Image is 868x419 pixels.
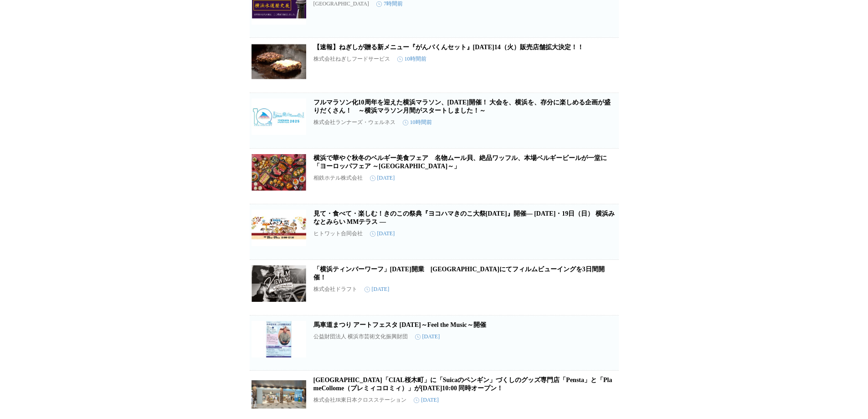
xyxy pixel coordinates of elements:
[252,265,306,302] img: 「横浜ティンバーワーフ」2025年10月17日（金）開業 臨港パークにてフィルムビューイングを3日間開催！
[313,230,363,238] p: ヒトワット合同会社
[313,44,584,51] a: 【速報】ねぎしが贈る新メニュー『がんバくんセット』[DATE]14（火）販売店舗拡大決定！！
[252,210,306,246] img: 見て・食べて・楽しむ！きのこの祭典『ヨコハマきのこ大祭2025』開催― 10月18日（土）・19日（日） 横浜みなとみらい MMテラス ―
[313,210,615,225] a: 見て・食べて・楽しむ！きのこの祭典『ヨコハマきのこ大祭[DATE]』開催― [DATE]・19日（日） 横浜みなとみらい MMテラス ―
[313,155,613,170] a: 横浜で華やぐ秋冬のベルギー美食フェア 名物ムール貝、絶品ワッフル、本場ベルギービールが一堂に 「ヨーロッパフェア ～[GEOGRAPHIC_DATA]～」
[313,377,612,392] a: [GEOGRAPHIC_DATA]「CIAL桜木町」に「Suicaのペンギン」づくしのグッズ専門店「Pensta」と「PlameCollome（プレミィコロミィ）」が[DATE]10:00 同時...
[313,321,486,328] a: 馬車道まつり アートフェスタ [DATE]～Feel the Music～開催
[313,266,605,281] a: 「横浜ティンバーワーフ」[DATE]開業 [GEOGRAPHIC_DATA]にてフィルムビューイングを3日間開催！
[313,174,363,182] p: 相鉄ホテル株式会社
[313,99,611,114] a: フルマラソン化10周年を迎えた横浜マラソン、[DATE]開催！ 大会を、横浜を、存分に楽しめる企画が盛りだくさん！ ～横浜マラソン月間がスタートしました！～
[313,55,390,63] p: 株式会社ねぎしフードサービス
[403,119,432,126] time: 10時間前
[313,119,395,126] p: 株式会社ランナーズ・ウェルネス
[252,98,306,135] img: フルマラソン化10周年を迎えた横浜マラソン、10月26日（日）開催！ 大会を、横浜を、存分に楽しめる企画が盛りだくさん！ ～横浜マラソン月間がスタートしました！～
[415,333,440,340] time: [DATE]
[397,55,426,63] time: 10時間前
[313,396,407,404] p: 株式会社JR東日本クロスステーション
[414,397,439,403] time: [DATE]
[252,154,306,191] img: 横浜で華やぐ秋冬のベルギー美食フェア 名物ムール貝、絶品ワッフル、本場ベルギービールが一堂に 「ヨーロッパフェア ～ベルギー～」
[313,0,369,7] p: [GEOGRAPHIC_DATA]
[370,230,395,237] time: [DATE]
[252,321,306,357] img: 馬車道まつり アートフェスタ 2025～Feel the Music～開催
[365,286,390,293] time: [DATE]
[252,376,306,413] img: JR桜木町駅「CIAL桜木町」に「Suicaのペンギン」づくしのグッズ専門店「Pensta」と「PlameCollome（プレミィコロミィ）」が4/18（金）10:00 同時オープン！
[313,333,408,341] p: 公益財団法人 横浜市芸術文化振興財団
[313,285,357,293] p: 株式会社ドラフト
[252,43,306,80] img: 【速報】ねぎしが贈る新メニュー『がんバくんセット』2025年10月14（火）販売店舗拡大決定！！
[370,175,395,181] time: [DATE]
